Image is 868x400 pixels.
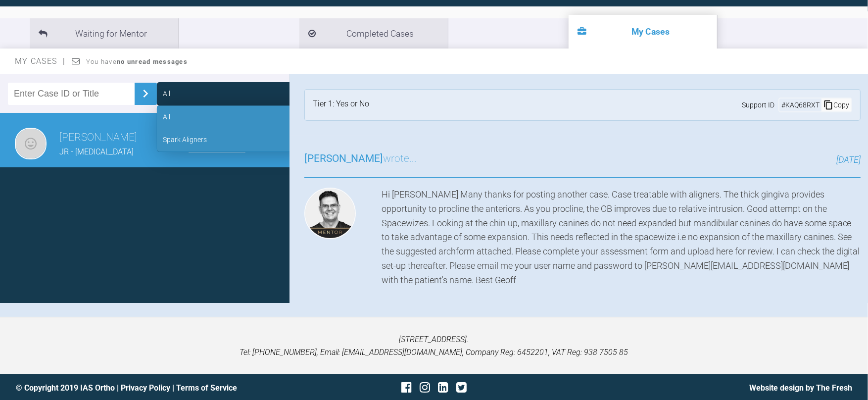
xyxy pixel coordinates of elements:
span: My Cases [15,56,66,66]
h3: [PERSON_NAME] [59,129,189,146]
div: All [163,111,170,122]
li: Completed Cases [299,18,448,49]
a: Terms of Service [176,383,237,393]
input: Enter Case ID or Title [8,83,135,105]
div: Tier 1: Yes or No [313,98,369,112]
p: [STREET_ADDRESS]. Tel: [PHONE_NUMBER], Email: [EMAIL_ADDRESS][DOMAIN_NAME], Company Reg: 6452201,... [16,333,852,358]
li: Waiting for Mentor [30,18,178,49]
div: Hi [PERSON_NAME] Many thanks for posting another case. Case treatable with aligners. The thick gi... [382,188,861,288]
span: JR - [MEDICAL_DATA] [59,147,134,156]
div: Copy [821,99,851,111]
span: Support ID [742,100,774,110]
a: Privacy Policy [121,383,170,393]
img: Katie McKay [15,128,47,159]
span: You have [86,58,188,65]
img: chevronRight.28bd32b0.svg [138,86,153,101]
h3: wrote... [304,150,417,167]
span: [DATE] [836,154,861,165]
div: Spark Aligners [163,134,207,145]
a: Website design by The Fresh [749,383,852,393]
div: © Copyright 2019 IAS Ortho | | [16,382,294,395]
strong: no unread messages [117,58,188,65]
li: My Cases [569,15,717,49]
img: Geoff Stone [304,188,356,239]
span: [PERSON_NAME] [304,152,383,164]
h4: Attachments [304,301,861,312]
div: # KAQ68RXT [779,100,821,110]
div: All [163,88,170,99]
